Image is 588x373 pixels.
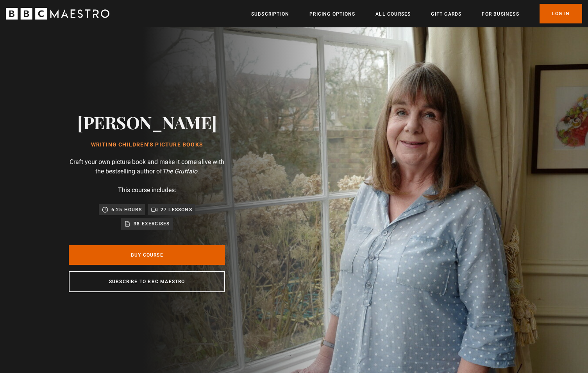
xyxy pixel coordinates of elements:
[251,4,582,23] nav: Primary
[431,10,461,18] a: Gift Cards
[134,220,170,228] p: 38 exercises
[375,10,411,18] a: All Courses
[161,206,192,214] p: 27 lessons
[118,186,176,195] p: This course includes:
[69,245,225,265] a: Buy Course
[540,4,582,23] a: Log In
[69,157,225,176] p: Craft your own picture book and make it come alive with the bestselling author of .
[111,206,142,214] p: 6.25 hours
[482,10,519,18] a: For business
[309,10,355,18] a: Pricing Options
[77,112,217,132] h2: [PERSON_NAME]
[162,168,197,175] i: The Gruffalo
[6,8,109,20] svg: BBC Maestro
[251,10,289,18] a: Subscription
[69,271,225,292] a: Subscribe to BBC Maestro
[77,142,217,148] h1: Writing Children's Picture Books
